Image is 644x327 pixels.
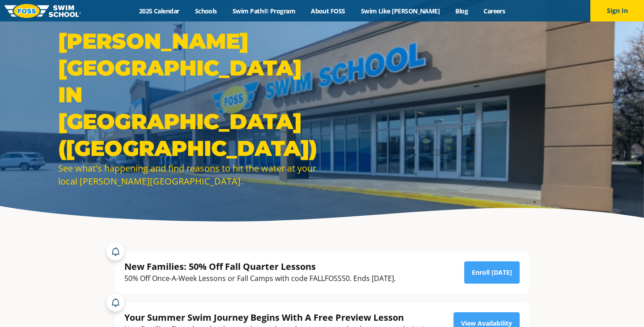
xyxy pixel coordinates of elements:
a: Swim Path® Program [225,7,303,15]
img: FOSS Swim School Logo [4,4,81,18]
h1: [PERSON_NAME][GEOGRAPHIC_DATA] in [GEOGRAPHIC_DATA] ([GEOGRAPHIC_DATA]) [58,28,318,162]
a: Enroll [DATE] [464,261,520,284]
div: Your Summer Swim Journey Begins With A Free Preview Lesson [124,311,424,323]
div: New Families: 50% Off Fall Quarter Lessons [124,260,396,272]
a: Schools [187,7,225,15]
a: 2025 Calendar [131,7,187,15]
div: 50% Off Once-A-Week Lessons or Fall Camps with code FALLFOSS50. Ends [DATE]. [124,272,396,285]
a: Swim Like [PERSON_NAME] [353,7,448,15]
div: See what's happening and find reasons to hit the water at your local [PERSON_NAME][GEOGRAPHIC_DATA]. [58,162,318,188]
a: Careers [476,7,513,15]
a: About FOSS [303,7,353,15]
a: Blog [448,7,476,15]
